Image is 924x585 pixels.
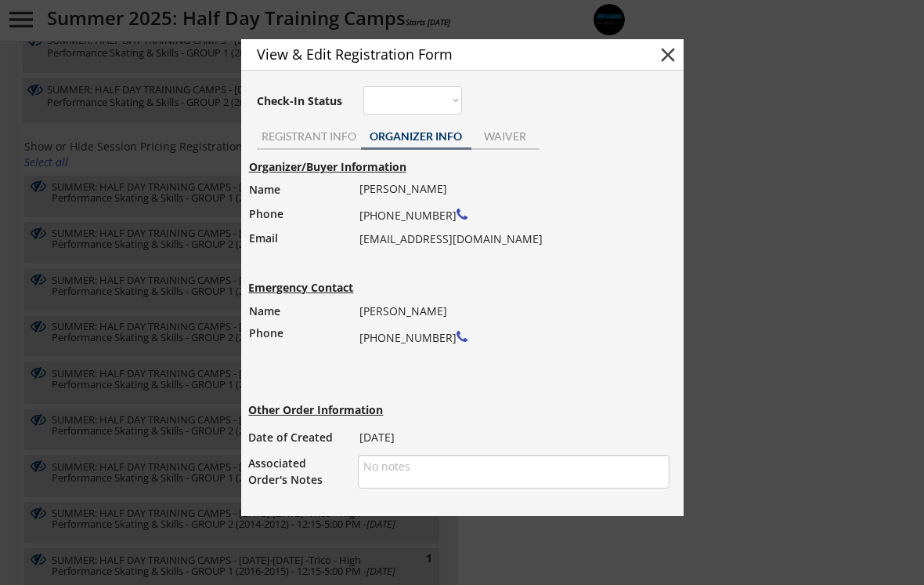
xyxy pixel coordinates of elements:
[359,178,658,250] div: [PERSON_NAME] [PHONE_NUMBER] [EMAIL_ADDRESS][DOMAIN_NAME]
[359,300,658,394] div: [PERSON_NAME] [PHONE_NUMBER]
[248,282,368,293] div: Emergency Contact
[257,131,361,142] div: REGISTRANT INFO
[471,131,540,142] div: WAIVER
[248,427,342,449] div: Date of Created
[656,43,680,67] button: close
[257,96,345,107] div: Check-In Status
[248,455,343,488] div: Associated Order's Notes
[249,162,579,173] div: Organizer/Buyer Information
[359,427,658,449] div: [DATE]
[249,178,343,274] div: Name Phone Email
[249,300,343,344] div: Name Phone
[248,405,440,416] div: Other Order Information
[257,47,629,61] div: View & Edit Registration Form
[361,131,471,142] div: ORGANIZER INFO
